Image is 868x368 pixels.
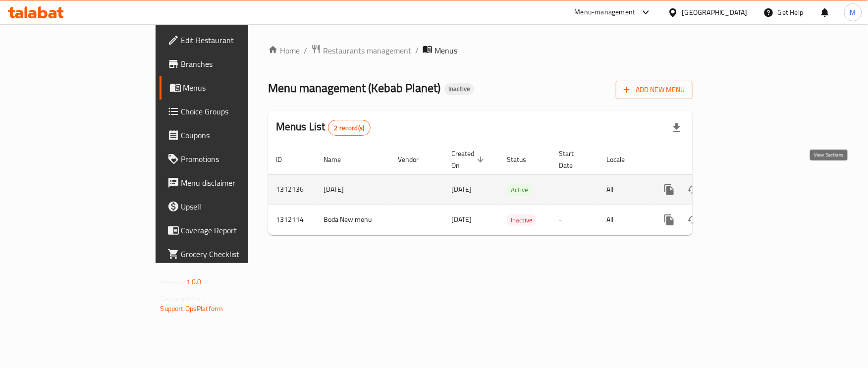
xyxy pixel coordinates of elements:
nav: breadcrumb [268,44,693,57]
span: [DATE] [451,213,472,226]
li: / [304,45,307,56]
a: Promotions [160,147,301,171]
a: Restaurants management [311,44,411,57]
span: [DATE] [451,183,472,196]
h2: Menus List [276,119,371,136]
span: Promotions [181,153,293,165]
a: Coupons [160,123,301,147]
span: Coupons [181,129,293,141]
button: more [657,208,681,232]
span: Add New Menu [624,84,685,96]
a: Choice Groups [160,100,301,123]
span: Coverage Report [181,224,293,236]
a: Menus [160,76,301,100]
span: Menus [183,82,293,94]
th: Actions [650,145,760,175]
span: Name [324,154,354,165]
a: Coverage Report [160,218,301,242]
button: Change Status [681,208,705,232]
span: Inactive [507,214,537,226]
div: Menu-management [575,6,636,18]
span: M [850,7,856,18]
span: Get support on: [161,292,206,305]
span: Start Date [559,148,587,171]
td: Boda New menu [316,205,390,235]
span: Upsell [181,201,293,212]
span: 2 record(s) [328,123,371,133]
button: more [657,178,681,202]
a: Menu disclaimer [160,171,301,195]
a: Grocery Checklist [160,242,301,266]
button: Add New Menu [616,81,693,99]
td: [DATE] [316,174,390,205]
span: Menu management ( Kebab Planet ) [268,77,440,99]
td: - [551,174,598,205]
a: Edit Restaurant [160,28,301,52]
a: Branches [160,52,301,76]
div: [GEOGRAPHIC_DATA] [682,7,748,18]
a: Support.OpsPlatform [161,302,223,315]
span: Locale [606,154,638,165]
span: 1.0.0 [186,275,202,288]
span: Active [507,184,532,196]
span: Menu disclaimer [181,177,293,189]
span: Grocery Checklist [181,248,293,260]
a: Upsell [160,195,301,218]
td: - [551,205,598,235]
span: Menus [434,45,457,56]
span: Edit Restaurant [181,34,293,46]
td: All [598,174,650,205]
span: Inactive [444,85,474,93]
span: ID [276,154,295,165]
span: Version: [161,275,185,288]
li: / [415,45,419,56]
div: Total records count [328,120,371,136]
span: Created On [451,148,487,171]
td: All [598,205,650,235]
span: Branches [181,58,293,70]
span: Choice Groups [181,105,293,117]
button: Change Status [681,178,705,202]
div: Inactive [444,83,474,95]
span: Vendor [398,154,432,165]
span: Restaurants management [323,45,411,56]
div: Export file [665,116,689,140]
table: enhanced table [268,145,760,235]
span: Status [507,154,539,165]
